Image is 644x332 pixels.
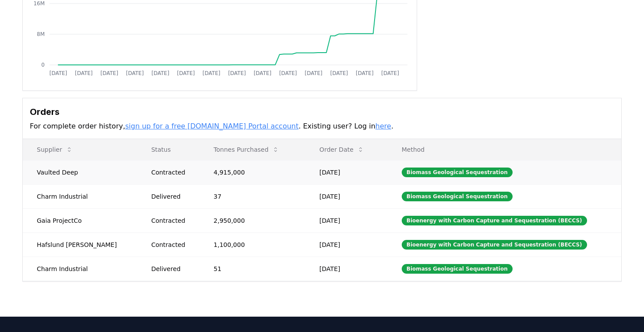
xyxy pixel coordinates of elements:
tspan: [DATE] [381,70,399,76]
td: 1,100,000 [200,232,306,257]
tspan: [DATE] [279,70,297,76]
tspan: [DATE] [50,70,67,76]
div: Bioenergy with Carbon Capture and Sequestration (BECCS) [402,240,587,250]
div: Delivered [151,192,192,201]
tspan: [DATE] [304,70,322,76]
div: Biomass Geological Sequestration [402,192,513,201]
td: 51 [200,257,306,281]
p: Method [395,145,614,154]
td: [DATE] [305,184,388,208]
tspan: [DATE] [356,70,374,76]
tspan: [DATE] [100,70,118,76]
tspan: [DATE] [75,70,93,76]
div: Contracted [151,168,192,177]
tspan: [DATE] [152,70,170,76]
td: Vaulted Deep [23,160,137,184]
a: here [375,122,391,130]
td: Charm Industrial [23,257,137,281]
tspan: 0 [41,62,45,68]
p: For complete order history, . Existing user? Log in . [30,121,614,132]
div: Biomass Geological Sequestration [402,168,513,177]
button: Tonnes Purchased [207,141,286,158]
tspan: 16M [33,0,45,7]
td: Hafslund [PERSON_NAME] [23,232,137,257]
td: [DATE] [305,208,388,232]
td: [DATE] [305,257,388,281]
div: Contracted [151,216,192,225]
tspan: [DATE] [202,70,220,76]
div: Contracted [151,240,192,249]
div: Bioenergy with Carbon Capture and Sequestration (BECCS) [402,216,587,225]
button: Supplier [30,141,80,158]
h3: Orders [30,105,614,118]
button: Order Date [312,141,371,158]
td: 4,915,000 [200,160,306,184]
td: 2,950,000 [200,208,306,232]
p: Status [144,145,192,154]
tspan: 8M [37,31,45,37]
tspan: [DATE] [228,70,246,76]
td: [DATE] [305,160,388,184]
td: [DATE] [305,232,388,257]
td: Charm Industrial [23,184,137,208]
tspan: [DATE] [254,70,272,76]
tspan: [DATE] [177,70,195,76]
tspan: [DATE] [330,70,348,76]
td: 37 [200,184,306,208]
a: sign up for a free [DOMAIN_NAME] Portal account [125,122,299,130]
div: Delivered [151,264,192,273]
div: Biomass Geological Sequestration [402,264,513,274]
tspan: [DATE] [126,70,144,76]
td: Gaia ProjectCo [23,208,137,232]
